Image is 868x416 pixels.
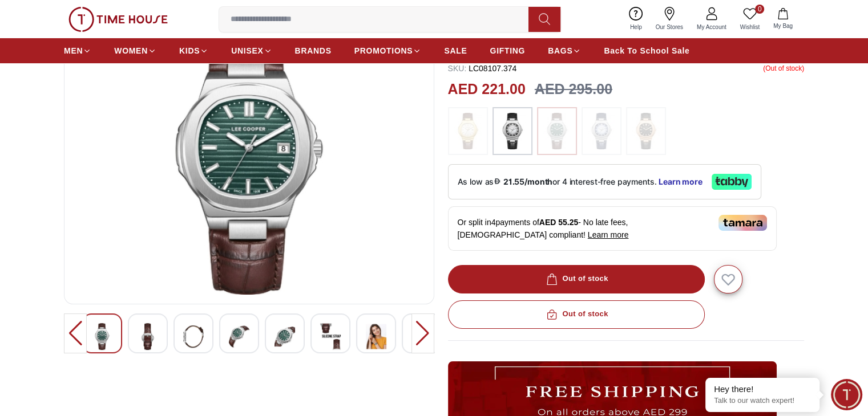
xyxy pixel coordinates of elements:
[354,40,422,61] a: PROMOTIONS
[548,40,581,61] a: BAGS
[448,64,467,73] span: SKU :
[92,323,112,350] img: LEE COOPER Women's Analog Silver Dial Watch - LC08107.134
[714,384,811,395] div: Hey there!
[454,113,482,149] img: ...
[448,79,526,100] h2: AED 221.00
[320,323,341,350] img: LEE COOPER Women's Analog Silver Dial Watch - LC08107.134
[535,79,612,100] h3: AED 295.00
[231,45,263,56] span: UNISEX
[229,323,249,350] img: LEE COOPER Women's Analog Silver Dial Watch - LC08107.134
[138,323,158,350] img: LEE COOPER Women's Analog Silver Dial Watch - LC08107.134
[604,45,689,56] span: Back To School Sale
[543,113,571,149] img: ...
[444,45,467,56] span: SALE
[587,113,616,149] img: ...
[736,23,764,31] span: Wishlist
[763,63,804,74] p: ( Out of stock )
[179,45,200,56] span: KIDS
[183,323,204,350] img: LEE COOPER Women's Analog Silver Dial Watch - LC08107.134
[718,215,767,231] img: Tamara
[231,40,272,61] a: UNISEX
[755,5,764,14] span: 0
[714,396,811,406] p: Talk to our watch expert!
[490,40,525,61] a: GIFTING
[68,7,168,32] img: ...
[733,5,766,34] a: 0Wishlist
[114,40,156,61] a: WOMEN
[623,5,649,34] a: Help
[295,45,332,56] span: BRANDS
[448,206,777,251] div: Or split in 4 payments of - No late fees, [DEMOGRAPHIC_DATA] compliant!
[769,22,797,30] span: My Bag
[766,6,800,32] button: My Bag
[444,40,467,61] a: SALE
[651,23,688,31] span: Our Stores
[831,379,862,410] div: Chat Widget
[490,45,525,56] span: GIFTING
[548,45,572,56] span: BAGS
[649,5,690,34] a: Our Stores
[366,323,386,350] img: LEE COOPER Women's Analog Silver Dial Watch - LC08107.134
[604,40,689,61] a: Back To School Sale
[625,23,647,31] span: Help
[632,113,660,149] img: ...
[179,40,208,61] a: KIDS
[114,45,148,56] span: WOMEN
[295,40,332,61] a: BRANDS
[498,113,527,149] img: ...
[588,230,629,239] span: Learn more
[692,23,731,31] span: My Account
[64,45,83,56] span: MEN
[539,218,578,227] span: AED 55.25
[354,45,413,56] span: PROMOTIONS
[74,21,425,295] img: LEE COOPER Women's Analog Silver Dial Watch - LC08107.134
[448,63,517,74] p: LC08107.374
[64,40,91,61] a: MEN
[274,323,295,350] img: LEE COOPER Women's Analog Silver Dial Watch - LC08107.134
